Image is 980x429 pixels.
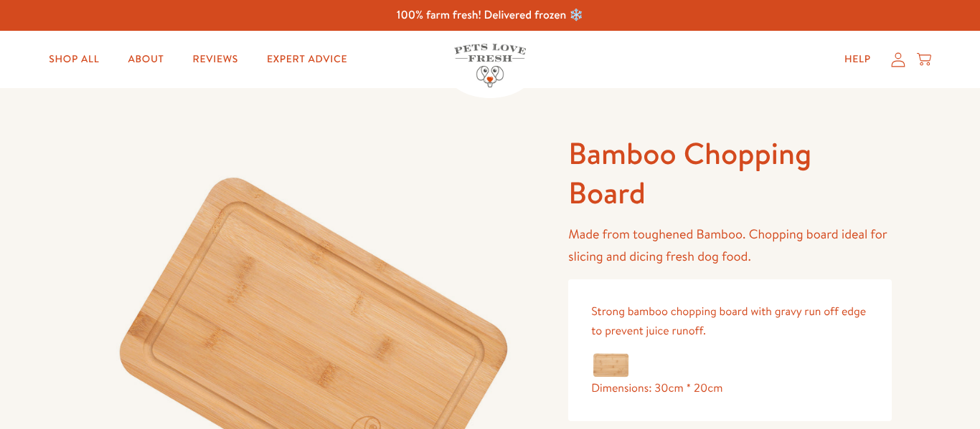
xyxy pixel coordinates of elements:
a: Shop All [37,45,110,74]
div: Dimensions: 30cm * 20cm [591,352,869,398]
a: Help [833,45,882,74]
p: Made from toughened Bamboo. Chopping board ideal for slicing and dicing fresh dog food. [568,223,892,267]
img: chopping_board_no_background_small_902ab38c-8573-4660-ab04-1230e81fb70f_400x.jpg [591,352,631,379]
a: About [116,45,175,74]
img: Pets Love Fresh [454,44,526,87]
a: Reviews [182,45,250,74]
h1: Bamboo Chopping Board [568,134,892,212]
p: Strong bamboo chopping board with gravy run off edge to prevent juice runoff. [591,302,869,341]
a: Expert Advice [255,45,359,74]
